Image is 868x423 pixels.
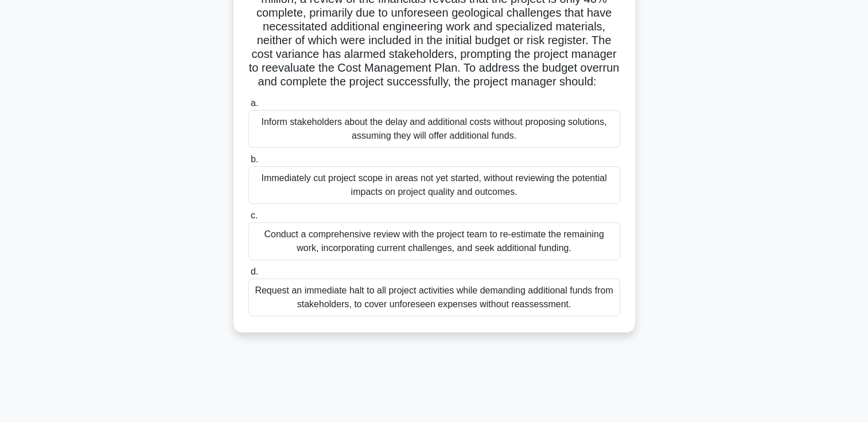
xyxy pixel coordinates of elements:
[248,110,620,148] div: Inform stakeholders about the delay and additional costs without proposing solutions, assuming th...
[251,154,258,164] span: b.
[248,222,620,260] div: Conduct a comprehensive review with the project team to re-estimate the remaining work, incorpora...
[248,166,620,204] div: Immediately cut project scope in areas not yet started, without reviewing the potential impacts o...
[248,279,620,316] div: Request an immediate halt to all project activities while demanding additional funds from stakeho...
[251,98,258,108] span: a.
[251,267,258,276] span: d.
[251,210,258,220] span: c.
